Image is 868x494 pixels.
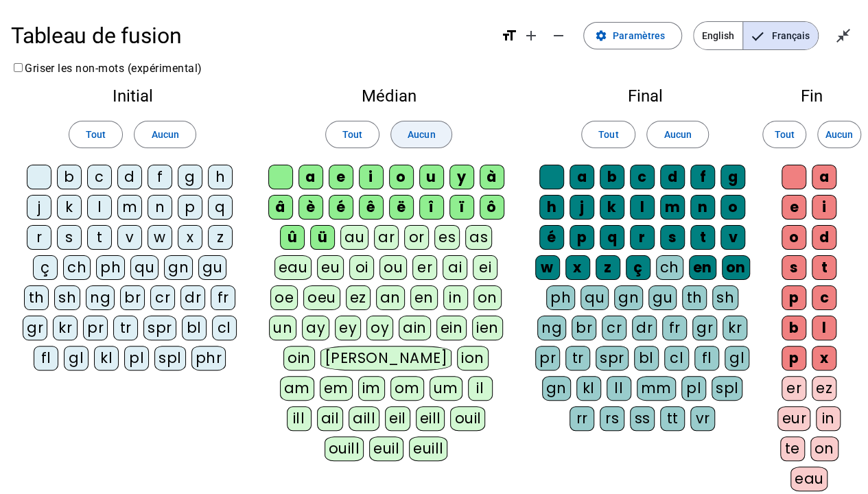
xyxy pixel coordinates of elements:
[134,121,196,148] button: Aucun
[693,21,819,50] mat-button-toggle-group: Language selection
[830,22,857,49] button: Quitter le plein écran
[545,22,572,49] button: Diminuer la taille de la police
[664,126,691,143] span: Aucun
[550,27,567,44] mat-icon: remove
[583,22,682,49] button: Paramètres
[325,121,379,148] button: Tout
[69,121,123,148] button: Tout
[743,22,818,49] span: Français
[817,121,861,148] button: Aucun
[835,27,852,44] mat-icon: close_fullscreen
[762,121,806,148] button: Tout
[151,126,178,143] span: Aucun
[694,22,742,49] span: English
[613,27,665,44] span: Paramètres
[595,30,607,42] mat-icon: settings
[342,126,362,143] span: Tout
[774,126,794,143] span: Tout
[581,121,635,148] button: Tout
[825,126,853,143] span: Aucun
[86,126,106,143] span: Tout
[598,126,618,143] span: Tout
[517,22,545,49] button: Augmenter la taille de la police
[523,27,539,44] mat-icon: add
[408,126,435,143] span: Aucun
[390,121,452,148] button: Aucun
[646,121,708,148] button: Aucun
